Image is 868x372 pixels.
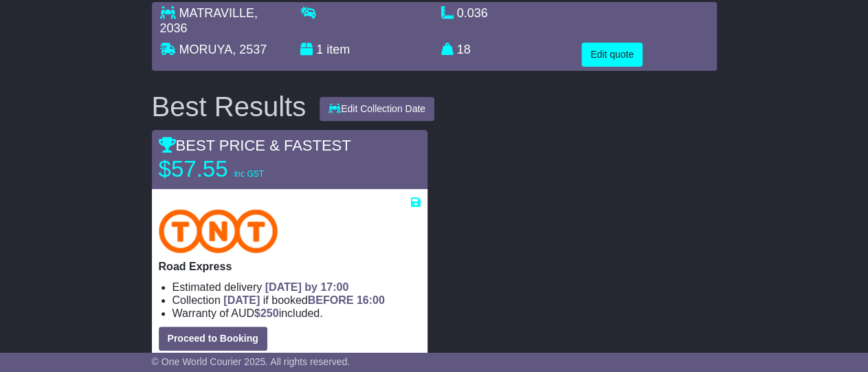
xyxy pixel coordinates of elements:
span: if booked [223,294,384,306]
span: BEFORE [308,294,354,306]
span: BEST PRICE & FASTEST [159,137,351,154]
li: Estimated delivery [173,281,421,294]
span: MORUYA [179,43,233,56]
p: Road Express [159,260,421,273]
div: Best Results [145,91,313,122]
span: item [326,43,350,56]
span: 250 [260,307,279,319]
span: © One World Courier 2025. All rights reserved. [152,356,350,367]
li: Collection [173,294,421,307]
span: 0.036 [457,6,488,20]
span: 18 [457,43,471,56]
button: Edit quote [581,43,643,67]
p: $57.55 [159,155,331,183]
span: [DATE] [223,294,260,306]
span: 1 [316,43,323,56]
li: Warranty of AUD included. [173,307,421,320]
span: inc GST [234,169,264,179]
button: Proceed to Booking [159,327,267,351]
span: 16:00 [357,294,385,306]
img: TNT Domestic: Road Express [159,209,278,253]
span: $ [254,307,279,319]
span: , 2537 [232,43,267,56]
span: MATRAVILLE [179,6,254,20]
button: Edit Collection Date [320,97,434,121]
span: [DATE] by 17:00 [265,281,349,293]
span: , 2036 [160,6,258,35]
